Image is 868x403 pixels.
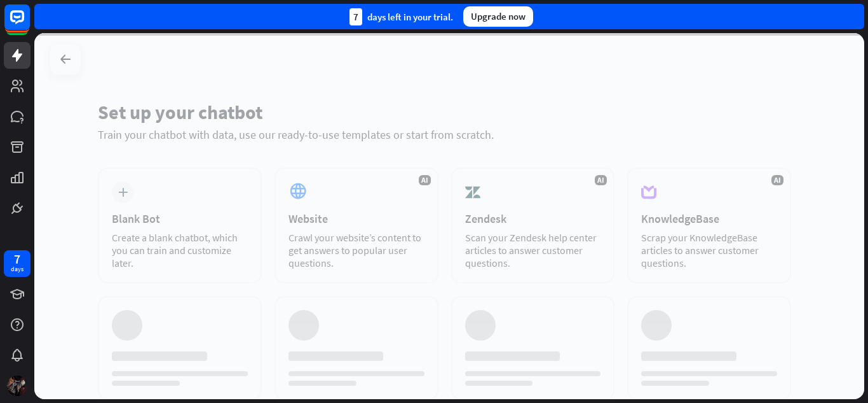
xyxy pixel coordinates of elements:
[349,8,453,25] div: days left in your trial.
[14,253,20,265] div: 7
[349,8,362,25] div: 7
[4,250,31,277] a: 7 days
[463,6,533,27] div: Upgrade now
[11,265,24,274] div: days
